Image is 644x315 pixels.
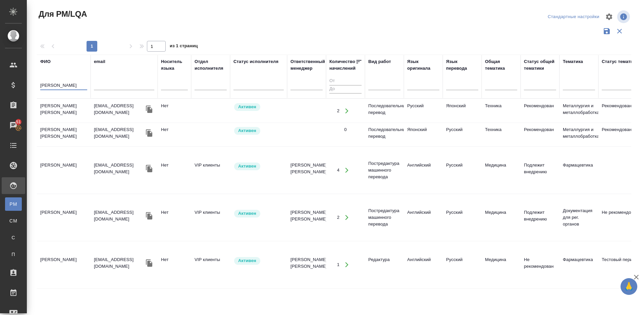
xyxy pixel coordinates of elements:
td: Японский [404,123,443,146]
td: Английский [404,253,443,276]
td: Английский [404,206,443,229]
span: Для PM/LQA [37,9,87,19]
button: Открыть работы [340,104,354,118]
span: Посмотреть информацию [617,10,631,23]
td: [PERSON_NAME] [PERSON_NAME] [287,253,326,276]
td: Редактура [365,253,404,276]
button: 🙏 [621,278,637,295]
span: Настроить таблицу [601,9,617,25]
td: Нет [158,159,191,182]
a: С [5,231,22,244]
td: VIP клиенты [191,206,230,229]
td: [PERSON_NAME] [PERSON_NAME] [37,99,91,123]
td: Последовательный перевод [365,123,404,146]
button: Сохранить фильтры [600,25,613,38]
td: Рекомендован [521,123,559,146]
span: 🙏 [623,279,635,294]
div: Рядовой исполнитель: назначай с учетом рейтинга [233,209,284,218]
td: Русский [404,99,443,123]
p: Активен [238,210,256,217]
td: Русский [443,159,482,182]
p: Активен [238,163,256,170]
td: Нет [158,206,191,229]
div: Ответственный менеджер [290,58,325,72]
a: П [5,248,22,261]
td: Русский [443,123,482,146]
td: Подлежит внедрению [521,159,559,182]
span: П [8,251,18,258]
td: [PERSON_NAME] [37,206,91,229]
span: PM [8,201,18,207]
td: Техника [482,123,521,146]
div: Рядовой исполнитель: назначай с учетом рейтинга [233,103,284,112]
a: CM [5,214,22,228]
td: Русский [443,206,482,229]
span: из 1 страниц [170,42,198,52]
td: Постредактура машинного перевода [365,157,404,184]
button: Открыть работы [340,211,354,225]
button: Открыть работы [340,164,354,177]
td: [PERSON_NAME] [PERSON_NAME] [287,206,326,229]
span: С [8,234,18,241]
div: 2 [337,108,339,114]
td: Не рекомендован [521,253,559,276]
td: Металлургия и металлобработка [559,123,598,146]
span: CM [8,217,18,224]
td: [PERSON_NAME] [37,159,91,182]
td: Нет [158,99,191,123]
p: [EMAIL_ADDRESS][DOMAIN_NAME] [94,209,144,223]
button: Скопировать [144,104,154,114]
td: Фармацевтика [559,253,598,276]
td: Документация для рег. органов [559,204,598,231]
td: [PERSON_NAME] [PERSON_NAME] [287,159,326,182]
td: Последовательный перевод [365,99,404,123]
span: 51 [12,119,25,125]
button: Скопировать [144,258,154,268]
td: Медицина [482,206,521,229]
td: VIP клиенты [191,159,230,182]
input: От [329,77,362,85]
div: Язык оригинала [407,58,439,72]
div: Общая тематика [485,58,517,72]
p: [EMAIL_ADDRESS][DOMAIN_NAME] [94,126,144,140]
td: VIP клиенты [191,253,230,276]
div: Статус исполнителя [233,58,278,65]
button: Скопировать [144,211,154,221]
div: Вид работ [368,58,391,65]
p: [EMAIL_ADDRESS][DOMAIN_NAME] [94,256,144,270]
td: Подлежит внедрению [521,206,559,229]
td: Техника [482,99,521,123]
div: Носитель языка [161,58,188,72]
a: 51 [2,117,25,134]
td: Нет [158,253,191,276]
div: 4 [337,167,339,174]
div: Язык перевода [446,58,478,72]
div: Рядовой исполнитель: назначай с учетом рейтинга [233,256,284,265]
td: Медицина [482,159,521,182]
td: [PERSON_NAME] [PERSON_NAME] [37,123,91,146]
div: Рядовой исполнитель: назначай с учетом рейтинга [233,162,284,171]
div: 0 [344,126,346,133]
td: Фармацевтика [559,159,598,182]
div: Статус тематики [602,58,638,65]
td: Медицина [482,253,521,276]
td: Японский [443,99,482,123]
p: Активен [238,127,256,134]
div: Количество начислений [329,58,356,72]
td: Английский [404,159,443,182]
button: Скопировать [144,164,154,174]
div: email [94,58,105,65]
p: Активен [238,257,256,264]
td: Рекомендован [521,99,559,123]
td: Постредактура машинного перевода [365,204,404,231]
div: Рядовой исполнитель: назначай с учетом рейтинга [233,126,284,135]
div: Отдел исполнителя [195,58,227,72]
div: Тематика [563,58,583,65]
div: 2 [337,214,339,221]
button: Скопировать [144,128,154,138]
a: PM [5,197,22,211]
p: [EMAIL_ADDRESS][DOMAIN_NAME] [94,162,144,175]
p: [EMAIL_ADDRESS][DOMAIN_NAME] [94,103,144,116]
div: Статус общей тематики [524,58,556,72]
td: [PERSON_NAME] [37,253,91,276]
